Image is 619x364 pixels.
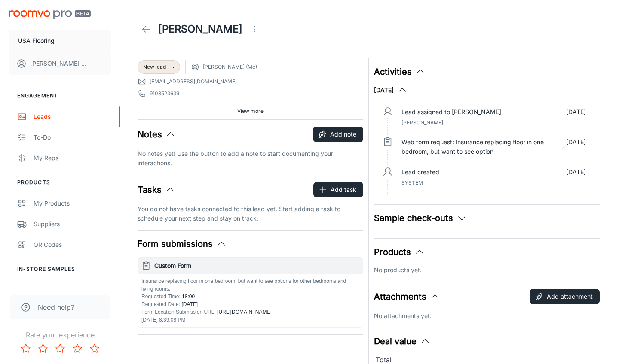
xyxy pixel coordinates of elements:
p: Lead created [401,167,439,177]
button: Attachments [374,290,440,303]
p: [DATE] [566,137,586,156]
span: [PERSON_NAME] [401,119,443,126]
span: [PERSON_NAME] (Me) [203,63,257,71]
p: [PERSON_NAME] Worthington [30,59,91,68]
button: Rate 5 star [86,340,103,357]
button: Rate 3 star [52,340,69,357]
button: [PERSON_NAME] Worthington [9,52,111,75]
p: Rate your experience [7,330,113,340]
a: 9103523639 [150,90,179,97]
p: [DATE] [566,167,586,177]
div: My Products [34,199,111,208]
button: Open menu [246,21,263,38]
span: Requested Time : [141,294,181,300]
button: Add note [313,127,363,142]
p: No products yet. [374,265,600,275]
button: Custom FormInsurance replacing floor in one bedroom, but want to see options for other bedrooms a... [138,258,363,327]
button: View more [234,105,267,118]
div: My Reps [34,153,111,163]
span: New lead [143,63,166,71]
button: Activities [374,65,426,78]
div: To-do [34,133,111,142]
h6: Custom Form [154,261,359,270]
span: [DATE] [180,301,198,307]
a: [EMAIL_ADDRESS][DOMAIN_NAME] [150,78,237,85]
p: USA Flooring [18,36,55,45]
div: New lead [138,60,180,74]
div: Leads [34,112,111,121]
p: Lead assigned to [PERSON_NAME] [401,107,501,117]
button: Sample check-outs [374,212,467,224]
span: Need help? [38,302,74,312]
button: Add attachment [530,289,600,304]
span: System [401,179,423,186]
button: Deal value [374,335,430,348]
span: [DATE] 8:39:08 PM [141,317,186,323]
img: Roomvo PRO Beta [9,10,91,19]
p: [DATE] [566,107,586,117]
div: QR Codes [34,240,111,249]
button: USA Flooring [9,30,111,52]
span: Requested Date : [141,301,180,307]
button: Tasks [138,183,175,196]
button: Rate 2 star [34,340,52,357]
p: You do not have tasks connected to this lead yet. Start adding a task to schedule your next step ... [138,204,363,223]
div: Suppliers [34,219,111,229]
span: View more [237,107,264,115]
h1: [PERSON_NAME] [158,21,242,37]
button: Notes [138,128,176,141]
span: 18:00 [181,294,195,300]
p: No notes yet! Use the button to add a note to start documenting your interactions. [138,149,363,168]
p: No attachments yet. [374,311,600,321]
button: Products [374,246,425,258]
span: Form Location Submission URL : [141,309,216,315]
button: Add task [313,182,363,197]
p: Insurance replacing floor in one bedroom, but want to see options for other bedrooms and living r... [141,277,359,293]
button: Rate 1 star [17,340,34,357]
button: [DATE] [374,85,408,95]
span: [URL][DOMAIN_NAME] [216,309,272,315]
button: Form submissions [138,237,227,250]
p: Web form request: Insurance replacing floor in one bedroom, but want to see option [401,137,557,156]
button: Rate 4 star [69,340,86,357]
